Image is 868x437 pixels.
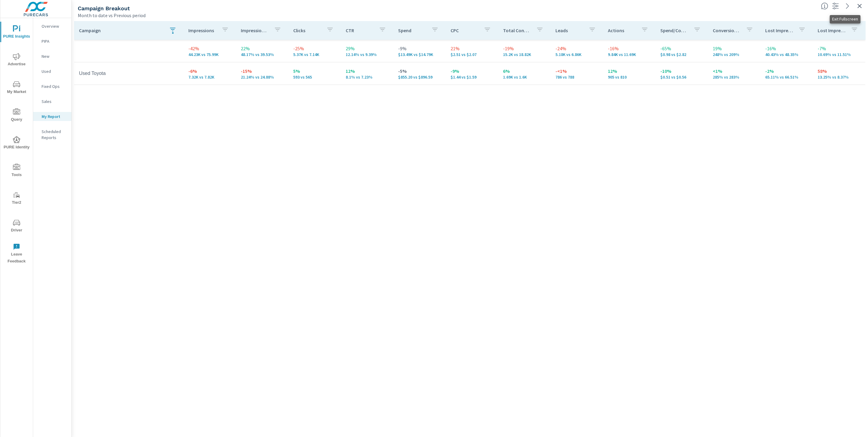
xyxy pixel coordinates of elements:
div: Sales [33,97,71,106]
p: 65.11% vs 66.51% [765,75,808,79]
p: -2% [765,67,808,75]
p: Scheduled Reports [42,129,67,141]
p: PIPA [42,38,67,44]
p: 21% [451,45,493,52]
p: $0.51 vs $0.56 [660,75,703,79]
p: 12.14% vs 9.39% [346,52,388,57]
p: -16% [608,45,651,52]
p: 15,201 vs 18,819 [503,52,546,57]
p: 44,232 vs 75,994 [188,52,231,57]
p: -6% [188,67,231,75]
p: -5% [398,67,441,75]
p: -16% [765,45,808,52]
span: Tier2 [2,191,31,206]
p: -65% [660,45,703,52]
p: 9,839 vs 11,687 [608,52,651,57]
p: 21.24% vs 24.88% [241,75,284,79]
span: My Market [2,81,31,95]
p: 8.1% vs 7.23% [346,75,388,79]
p: -24% [555,45,598,52]
p: -7% [818,45,860,52]
p: 7,323 vs 7,820 [188,75,231,79]
p: 58% [818,67,860,75]
span: Tools [2,164,31,178]
p: 6% [503,67,546,75]
p: $855.20 vs $896.59 [398,75,441,79]
div: My Report [33,112,71,121]
p: 285% vs 283% [713,75,756,79]
div: Overview [33,22,71,31]
p: 5,183 vs 6,859 [555,52,598,57]
div: PIPA [33,37,71,46]
p: -10% [660,67,703,75]
span: Leave Feedback [2,243,31,265]
p: $1.44 vs $1.59 [451,75,493,79]
p: -42% [188,45,231,52]
p: 29% [346,45,388,52]
p: 40.43% vs 48.35% [765,52,808,57]
p: -19% [503,45,546,52]
p: Fixed Ops [42,83,67,89]
p: Overview [42,23,67,29]
p: 12% [608,67,651,75]
span: Driver [2,219,31,234]
p: New [42,53,67,59]
p: 1,692 vs 1,598 [503,75,546,79]
div: Used [33,67,71,76]
p: 13.25% vs 8.37% [818,75,860,79]
p: Sales [42,98,67,104]
p: 22% [241,45,284,52]
p: 905 vs 810 [608,75,651,79]
span: Query [2,108,31,123]
p: $2.51 vs $2.07 [451,52,493,57]
div: Fixed Ops [33,82,71,91]
p: 5,369 vs 7,135 [293,52,336,57]
p: -9% [451,67,493,75]
p: $13.49K vs $14.79K [398,52,441,57]
td: Used Toyota [74,66,184,81]
p: 593 vs 565 [293,75,336,79]
p: $0.98 vs $2.82 [660,52,703,57]
div: nav menu [0,18,33,267]
div: Scheduled Reports [33,127,71,142]
p: Used [42,68,67,74]
p: <1% [713,67,756,75]
span: Advertise [2,53,31,68]
div: New [33,52,71,61]
p: My Report [42,113,67,119]
p: -15% [241,67,284,75]
span: PURE Identity [2,136,31,151]
p: 5% [293,67,336,75]
p: 12% [346,67,388,75]
p: 10.69% vs 11.51% [818,52,860,57]
p: -25% [293,45,336,52]
p: 248% vs 209% [713,52,756,57]
p: 786 vs 788 [555,75,598,79]
p: 48.17% vs 39.53% [241,52,284,57]
p: 19% [713,45,756,52]
span: PURE Insights [2,25,31,40]
p: -9% [398,45,441,52]
p: -<1% [555,67,598,75]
